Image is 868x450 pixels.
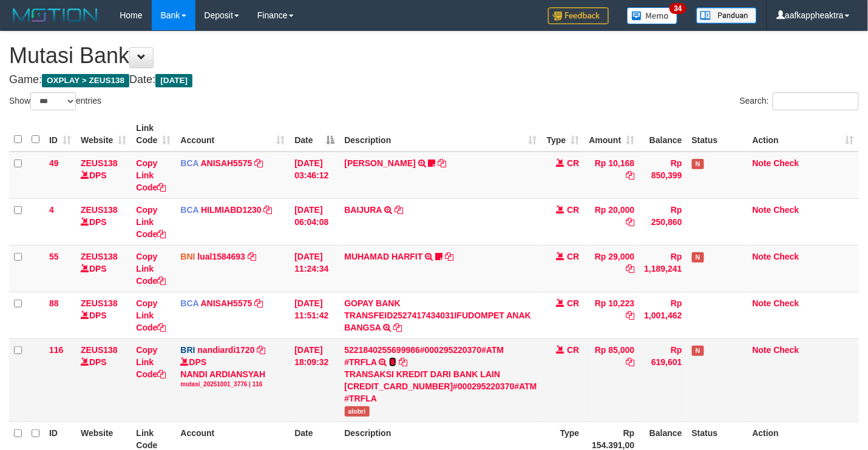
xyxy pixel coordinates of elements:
[81,158,118,168] a: ZEUS138
[626,264,635,274] a: Copy Rp 29,000 to clipboard
[81,205,118,215] a: ZEUS138
[640,338,687,421] td: Rp 619,601
[136,205,166,239] a: Copy Link Code
[399,357,407,367] a: Copy 5221840255699986#000295220370#ATM #TRFLA to clipboard
[81,298,118,308] a: ZEUS138
[197,345,254,355] a: nandiardi1720
[585,292,640,338] td: Rp 10,223
[585,117,640,152] th: Amount: activate to sort column ascending
[696,7,757,24] img: panduan.png
[180,356,285,389] div: DPS NANDI ARDIANSYAH
[567,158,579,168] span: CR
[585,245,640,292] td: Rp 29,000
[542,117,585,152] th: Type: activate to sort column ascending
[136,252,166,286] a: Copy Link Code
[136,345,166,379] a: Copy Link Code
[81,345,118,355] a: ZEUS138
[345,252,423,261] a: MUHAMAD HARFIT
[670,3,686,14] span: 34
[155,74,192,87] span: [DATE]
[340,117,542,152] th: Description: activate to sort column ascending
[290,292,339,338] td: [DATE] 11:51:42
[76,245,131,292] td: DPS
[445,252,453,261] a: Copy MUHAMAD HARFIT to clipboard
[290,198,339,245] td: [DATE] 06:04:08
[640,292,687,338] td: Rp 1,001,462
[197,252,245,261] a: lual1584693
[774,158,799,168] a: Check
[626,170,635,180] a: Copy Rp 10,168 to clipboard
[264,205,273,215] a: Copy HILMIABD1230 to clipboard
[180,345,195,355] span: BRI
[626,311,635,320] a: Copy Rp 10,223 to clipboard
[345,406,370,417] span: alobri
[548,7,609,24] img: Feedback.jpg
[774,252,799,261] a: Check
[640,198,687,245] td: Rp 250,860
[753,252,771,261] a: Note
[76,117,131,152] th: Website: activate to sort column ascending
[180,380,285,389] div: mutasi_20251001_3776 | 116
[49,345,63,355] span: 116
[753,345,771,355] a: Note
[76,292,131,338] td: DPS
[585,198,640,245] td: Rp 20,000
[290,152,339,199] td: [DATE] 03:46:12
[136,298,166,332] a: Copy Link Code
[585,338,640,421] td: Rp 85,000
[774,298,799,308] a: Check
[49,158,59,168] span: 49
[627,7,678,24] img: Button%20Memo.svg
[345,205,382,215] a: BAIJURA
[626,217,635,227] a: Copy Rp 20,000 to clipboard
[567,205,579,215] span: CR
[49,298,59,308] span: 88
[81,252,118,261] a: ZEUS138
[345,345,504,367] a: 5221840255699986#000295220370#ATM #TRFLA
[9,92,101,110] label: Show entries
[42,74,129,87] span: OXPLAY > ZEUS138
[438,158,447,168] a: Copy INA PAUJANAH to clipboard
[30,92,76,110] select: Showentries
[640,117,687,152] th: Balance
[345,298,532,332] a: GOPAY BANK TRANSFEID2527417434031IFUDOMPET ANAK BANGSA
[201,205,262,215] a: HILMIABD1230
[9,6,101,24] img: MOTION_logo.png
[49,252,59,261] span: 55
[254,298,263,308] a: Copy ANISAH5575 to clipboard
[753,158,771,168] a: Note
[753,205,771,215] a: Note
[692,159,704,169] span: Has Note
[44,117,76,152] th: ID: activate to sort column ascending
[136,158,166,192] a: Copy Link Code
[76,198,131,245] td: DPS
[687,117,748,152] th: Status
[257,345,266,355] a: Copy nandiardi1720 to clipboard
[753,298,771,308] a: Note
[774,205,799,215] a: Check
[76,338,131,421] td: DPS
[290,117,339,152] th: Date: activate to sort column descending
[774,345,799,355] a: Check
[740,92,859,110] label: Search:
[180,298,198,308] span: BCA
[131,117,175,152] th: Link Code: activate to sort column ascending
[9,74,859,86] h4: Game: Date:
[290,245,339,292] td: [DATE] 11:24:34
[180,252,195,261] span: BNI
[76,152,131,199] td: DPS
[9,44,859,68] h1: Mutasi Bank
[585,152,640,199] td: Rp 10,168
[692,252,704,263] span: Has Note
[180,205,198,215] span: BCA
[201,158,253,168] a: ANISAH5575
[567,252,579,261] span: CR
[773,92,859,110] input: Search:
[393,323,402,332] a: Copy GOPAY BANK TRANSFEID2527417434031IFUDOMPET ANAK BANGSA to clipboard
[692,346,704,356] span: Has Note
[748,117,859,152] th: Action: activate to sort column ascending
[567,298,579,308] span: CR
[640,152,687,199] td: Rp 850,399
[180,158,198,168] span: BCA
[640,245,687,292] td: Rp 1,189,241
